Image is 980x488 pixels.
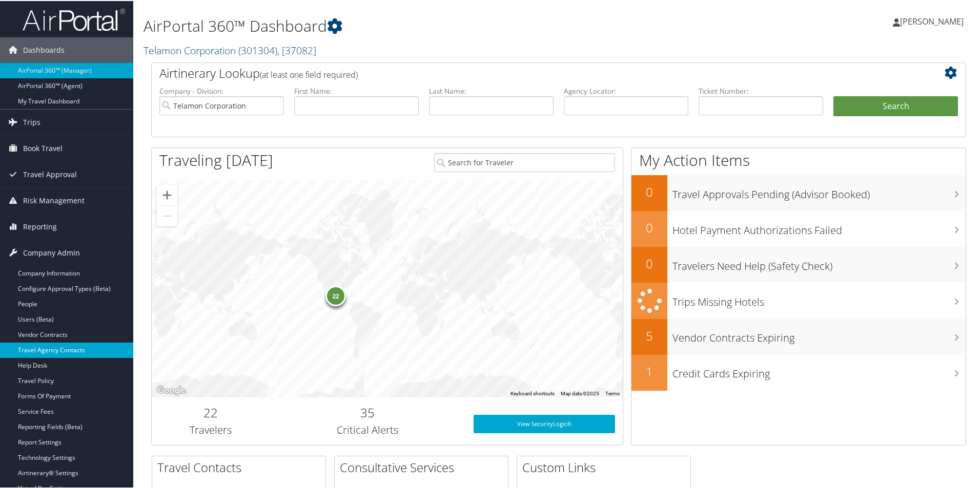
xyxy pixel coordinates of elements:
button: Zoom out [157,205,177,225]
h3: Credit Cards Expiring [672,360,966,380]
label: Agency Locator: [564,85,688,95]
span: (at least one field required) [260,68,358,79]
a: Telamon Corporation [144,43,316,56]
h2: Consultative Services [340,458,508,475]
span: Trips [23,109,40,134]
span: Reporting [23,213,57,239]
img: Google [154,383,188,396]
label: Last Name: [429,85,554,95]
div: 22 [325,284,346,305]
a: 0Travelers Need Help (Safety Check) [631,246,966,282]
h2: 0 [631,218,667,236]
input: Search for Traveler [434,152,615,171]
a: 5Vendor Contracts Expiring [631,318,966,354]
img: airportal-logo.png [23,7,125,31]
h3: Travelers Need Help (Safety Check) [672,253,966,272]
h3: Critical Alerts [277,422,458,436]
a: 0Hotel Payment Authorizations Failed [631,210,966,246]
span: Book Travel [23,135,63,160]
h3: Hotel Payment Authorizations Failed [672,217,966,237]
h1: Traveling [DATE] [159,148,273,170]
a: 0Travel Approvals Pending (Advisor Booked) [631,174,966,210]
h2: Airtinerary Lookup [159,63,890,81]
a: Trips Missing Hotels [631,282,966,318]
span: Map data ©2025 [561,390,599,395]
h1: AirPortal 360™ Dashboard [144,14,697,36]
a: Open this area in Google Maps (opens a new window) [154,383,188,396]
button: Search [833,95,958,116]
span: Travel Approval [23,161,77,186]
h3: Vendor Contracts Expiring [672,325,966,344]
a: Terms (opens in new tab) [605,390,620,395]
h3: Trips Missing Hotels [672,289,966,308]
a: [PERSON_NAME] [893,5,974,36]
span: , [ 37082 ] [277,43,316,56]
h2: 35 [277,403,458,420]
h2: 0 [631,254,667,271]
span: ( 301304 ) [238,43,277,56]
span: [PERSON_NAME] [900,15,964,26]
h3: Travel Approvals Pending (Advisor Booked) [672,181,966,201]
h2: 22 [159,403,262,420]
h2: Travel Contacts [157,458,325,475]
h2: Custom Links [522,458,690,475]
h2: 1 [631,362,667,379]
button: Zoom in [157,184,177,204]
a: 1Credit Cards Expiring [631,354,966,390]
h1: My Action Items [631,148,966,170]
label: Company - Division: [159,85,284,95]
label: First Name: [294,85,419,95]
h2: 5 [631,326,667,344]
span: Company Admin [23,239,80,265]
span: Risk Management [23,187,85,213]
label: Ticket Number: [699,85,823,95]
a: View SecurityLogic® [474,414,615,432]
h3: Travelers [159,422,262,436]
span: Dashboards [23,36,65,62]
button: Keyboard shortcuts [511,389,555,396]
h2: 0 [631,182,667,200]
